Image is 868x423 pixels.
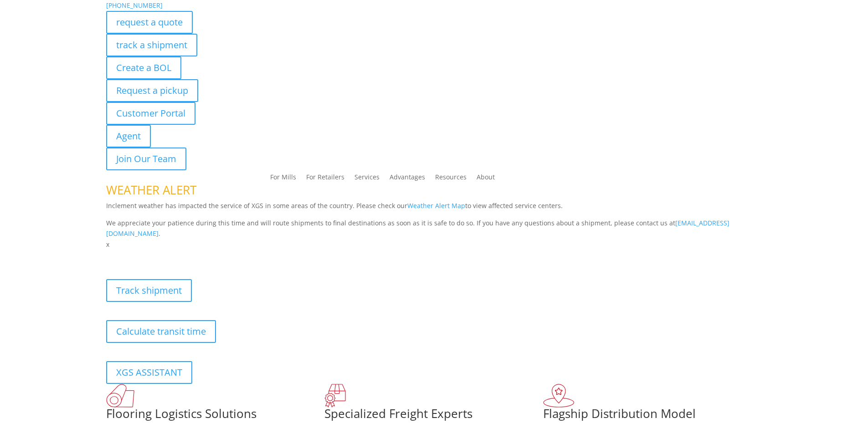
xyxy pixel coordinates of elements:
a: Join Our Team [106,148,186,170]
a: Advantages [390,174,425,184]
a: Agent [106,125,151,148]
p: x [106,239,762,250]
a: Track shipment [106,279,192,302]
a: About [477,174,495,184]
p: We appreciate your patience during this time and will route shipments to final destinations as so... [106,218,762,240]
span: WEATHER ALERT [106,182,196,198]
img: xgs-icon-flagship-distribution-model-red [543,384,575,408]
a: For Mills [270,174,296,184]
a: XGS ASSISTANT [106,361,192,384]
b: Visibility, transparency, and control for your entire supply chain. [106,251,309,260]
img: xgs-icon-focused-on-flooring-red [324,384,346,408]
a: Services [354,174,380,184]
a: For Retailers [306,174,344,184]
a: Resources [435,174,467,184]
a: request a quote [106,11,193,34]
p: Inclement weather has impacted the service of XGS in some areas of the country. Please check our ... [106,200,762,218]
a: Customer Portal [106,102,195,125]
a: [PHONE_NUMBER] [106,1,163,10]
a: track a shipment [106,34,197,56]
a: Request a pickup [106,79,198,102]
a: Calculate transit time [106,320,216,343]
a: Create a BOL [106,56,181,79]
img: xgs-icon-total-supply-chain-intelligence-red [106,384,134,408]
a: Weather Alert Map [407,201,465,210]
